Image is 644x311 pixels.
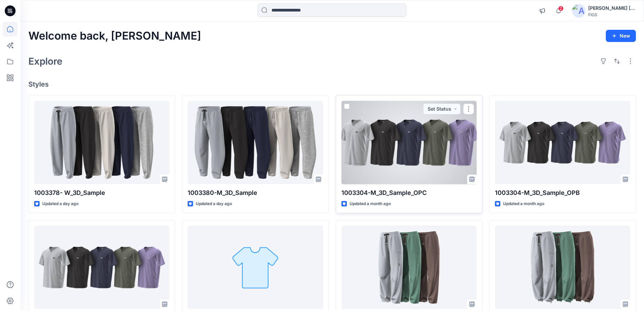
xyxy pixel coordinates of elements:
a: Q2 2026 Color Palette - Color Standards [188,226,323,309]
a: 1003214_W_2nd_3D_Sample [495,226,630,309]
a: 1003304-M_3D_Sample_OPA [34,226,169,309]
p: 1003304-M_3D_Sample_OPC [341,188,477,198]
a: 1003380-M_3D_Sample [188,101,323,184]
a: 1003214_W_2nd_Additional 3D sample with the leg opening uncinched [341,226,477,309]
p: Updated a day ago [42,200,78,207]
span: 2 [558,6,564,11]
div: [PERSON_NAME] [PERSON_NAME] [588,4,636,12]
button: New [606,30,636,42]
p: Updated a day ago [196,200,232,207]
h2: Explore [28,56,63,67]
p: 1003378- W_3D_Sample [34,188,169,198]
a: 1003304-M_3D_Sample_OPC [341,101,477,184]
p: 1003304-M_3D_Sample_OPB [495,188,630,198]
h4: Styles [28,80,636,88]
div: FIGS [588,12,636,17]
h2: Welcome back, [PERSON_NAME] [28,30,201,42]
a: 1003304-M_3D_Sample_OPB [495,101,630,184]
a: 1003378- W_3D_Sample [34,101,169,184]
p: Updated a month ago [350,200,391,207]
p: Updated a month ago [503,200,544,207]
img: avatar [572,4,586,18]
p: 1003380-M_3D_Sample [188,188,323,198]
